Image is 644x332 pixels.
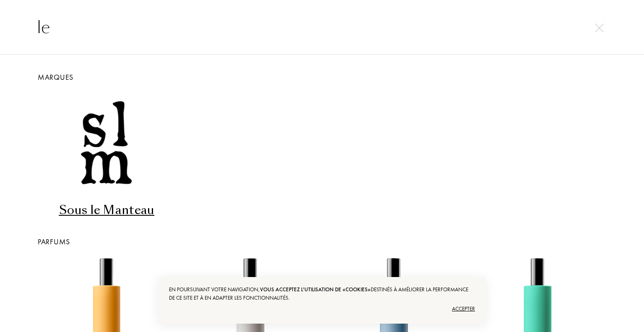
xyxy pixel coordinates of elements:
div: Accepter [169,302,475,316]
a: Sous le ManteauSous le Manteau [35,83,179,219]
img: Sous le Manteau [59,95,155,191]
img: cross.svg [595,24,604,32]
div: En poursuivant votre navigation, destinés à améliorer la performance de ce site et à en adapter l... [169,285,475,302]
span: vous acceptez l'utilisation de «cookies» [260,286,371,293]
input: Rechercher [20,15,624,40]
div: Marques [29,71,615,83]
div: Parfums [29,236,615,247]
div: Sous le Manteau [38,202,175,218]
